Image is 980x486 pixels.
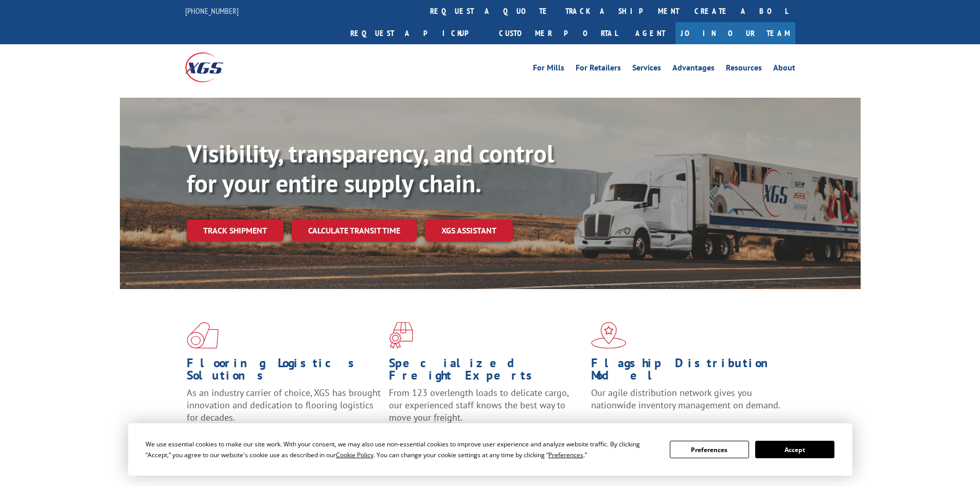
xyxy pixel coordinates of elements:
[632,64,661,75] a: Services
[389,322,413,349] img: xgs-icon-focused-on-flooring-red
[591,421,719,433] a: Learn More >
[389,387,583,433] p: From 123 overlength loads to delicate cargo, our experienced staff knows the best way to move you...
[389,357,583,387] h1: Specialized Freight Experts
[187,322,219,349] img: xgs-icon-total-supply-chain-intelligence-red
[670,441,749,458] button: Preferences
[548,451,583,459] span: Preferences
[726,64,762,75] a: Resources
[591,357,786,387] h1: Flagship Distribution Model
[185,6,239,16] a: [PHONE_NUMBER]
[675,22,795,44] a: Join Our Team
[755,441,834,458] button: Accept
[187,357,381,387] h1: Flooring Logistics Solutions
[187,387,381,423] span: As an industry carrier of choice, XGS has brought innovation and dedication to flooring logistics...
[672,64,715,75] a: Advantages
[773,64,795,75] a: About
[591,322,627,349] img: xgs-icon-flagship-distribution-model-red
[343,22,491,44] a: Request a pickup
[146,439,657,460] div: We use essential cookies to make our site work. With your consent, we may also use non-essential ...
[425,220,513,242] a: XGS ASSISTANT
[533,64,564,75] a: For Mills
[292,220,417,242] a: Calculate transit time
[187,220,283,241] a: Track shipment
[128,423,852,476] div: Cookie Consent Prompt
[336,451,373,459] span: Cookie Policy
[491,22,625,44] a: Customer Portal
[187,137,554,199] b: Visibility, transparency, and control for your entire supply chain.
[625,22,675,44] a: Agent
[591,387,780,411] span: Our agile distribution network gives you nationwide inventory management on demand.
[576,64,621,75] a: For Retailers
